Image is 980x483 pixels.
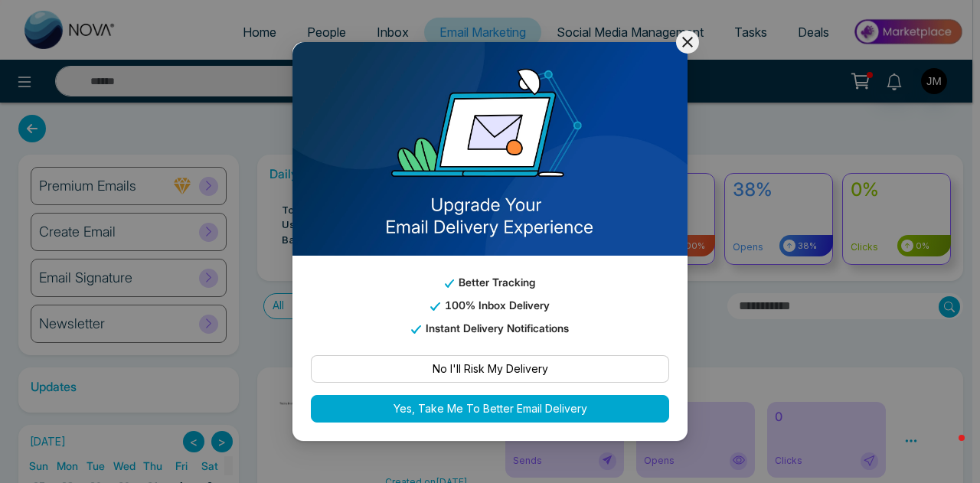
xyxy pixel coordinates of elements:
img: tick_email_template.svg [411,325,420,334]
img: email_template_bg.png [292,42,688,256]
p: Better Tracking [311,274,669,291]
button: Yes, Take Me To Better Email Delivery [311,395,669,423]
p: Instant Delivery Notifications [311,320,669,337]
iframe: Intercom live chat [928,431,965,468]
img: tick_email_template.svg [430,302,439,311]
button: No I'll Risk My Delivery [311,355,669,383]
img: tick_email_template.svg [445,279,454,288]
p: 100% Inbox Delivery [311,297,669,314]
